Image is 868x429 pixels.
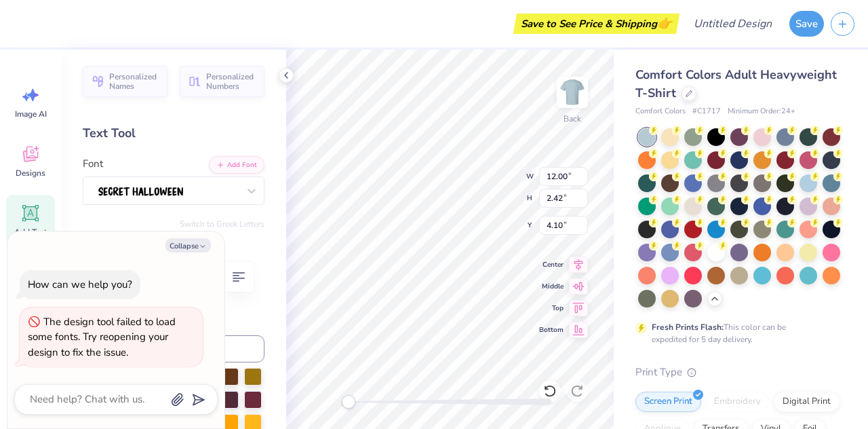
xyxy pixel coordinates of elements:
[15,109,47,119] span: Image AI
[559,79,586,106] img: Back
[83,156,103,172] label: Font
[83,66,167,97] button: Personalized Names
[517,14,676,34] div: Save to See Price & Shipping
[652,321,818,346] div: This color can be expedited for 5 day delivery.
[109,72,159,91] span: Personalized Names
[728,106,795,117] span: Minimum Order: 24 +
[539,324,564,335] span: Bottom
[209,156,264,174] button: Add Font
[652,322,724,333] strong: Fresh Prints Flash:
[28,278,132,291] div: How can we help you?
[683,10,783,37] input: Untitled Design
[564,113,581,125] div: Back
[692,106,721,117] span: # C1717
[539,259,564,270] span: Center
[789,11,824,37] button: Save
[539,281,564,292] span: Middle
[635,392,701,412] div: Screen Print
[657,15,672,31] span: 👉
[635,67,837,101] span: Comfort Colors Adult Heavyweight T-Shirt
[83,124,264,143] div: Text Tool
[635,106,686,117] span: Comfort Colors
[635,365,841,380] div: Print Type
[180,66,264,97] button: Personalized Numbers
[539,303,564,314] span: Top
[165,238,211,253] button: Collapse
[774,392,840,412] div: Digital Print
[14,227,47,238] span: Add Text
[16,168,45,179] span: Designs
[206,72,256,91] span: Personalized Numbers
[180,219,264,229] button: Switch to Greek Letters
[28,315,176,359] div: The design tool failed to load some fonts. Try reopening your design to fix the issue.
[342,395,355,409] div: Accessibility label
[705,392,770,412] div: Embroidery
